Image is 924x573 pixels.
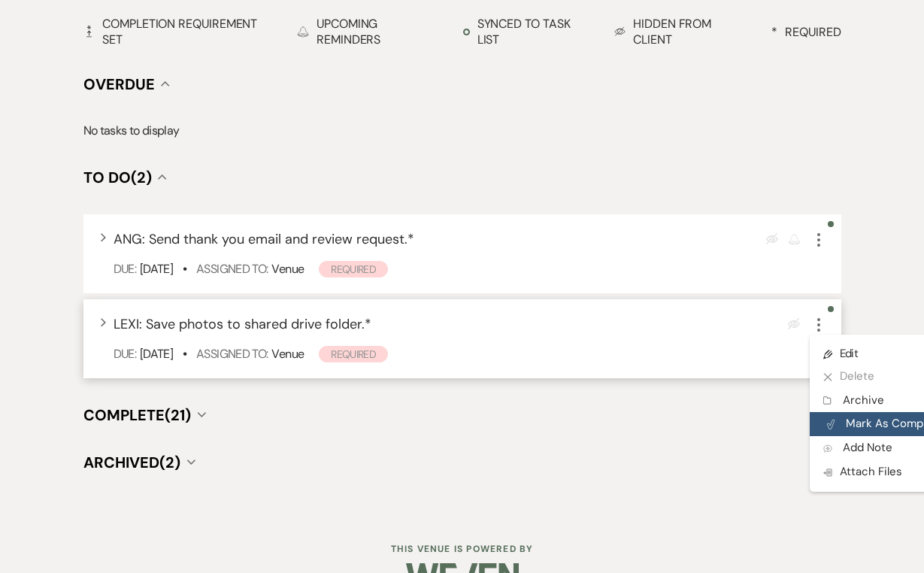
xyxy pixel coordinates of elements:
div: Synced to task list [463,16,592,47]
span: Attach Files [823,464,902,479]
b: • [183,346,186,362]
span: Archived (2) [83,453,180,472]
button: To Do(2) [83,170,167,185]
span: ANG: Send thank you email and review request. * [114,230,414,248]
button: LEXI: Save photos to shared drive folder.* [114,317,371,331]
button: Complete(21) [83,408,206,423]
span: [DATE] [140,261,173,277]
span: Assigned To: [196,261,268,277]
span: Due: [114,261,136,277]
span: Required [319,346,388,362]
span: Due: [114,346,136,362]
button: Overdue [83,77,170,92]
div: Upcoming Reminders [297,16,441,47]
p: No tasks to display [83,121,841,141]
span: Venue [271,346,304,362]
span: LEXI: Save photos to shared drive folder. * [114,315,371,333]
div: Completion Requirement Set [83,16,276,47]
span: Complete (21) [83,405,191,425]
span: Venue [271,261,304,277]
div: Required [771,24,841,40]
span: [DATE] [140,346,173,362]
div: Hidden from Client [614,16,750,47]
button: ANG: Send thank you email and review request.* [114,232,414,246]
span: Overdue [83,74,155,94]
span: Required [319,261,388,277]
span: Assigned To: [196,346,268,362]
button: Archived(2) [83,455,195,470]
b: • [183,261,186,277]
span: To Do (2) [83,168,152,187]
